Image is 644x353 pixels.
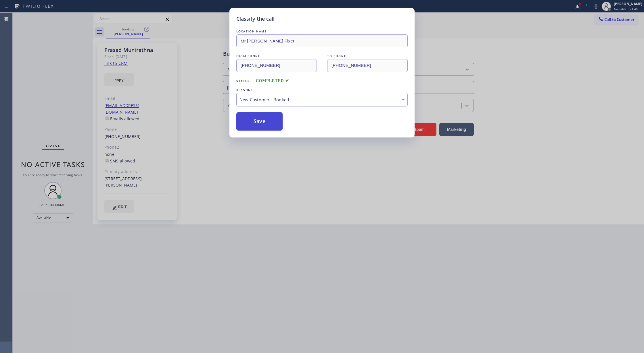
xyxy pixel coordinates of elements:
span: Status: [236,79,251,83]
div: FROM PHONE [236,53,317,59]
h5: Classify the call [236,15,275,23]
button: Save [236,112,283,131]
div: REASON: [236,87,408,93]
div: New Customer - Booked [239,96,405,103]
span: COMPLETED [256,79,289,83]
input: From phone [236,59,317,72]
div: TO PHONE [327,53,408,59]
input: To phone [327,59,408,72]
div: LOCATION NAME [236,28,408,34]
